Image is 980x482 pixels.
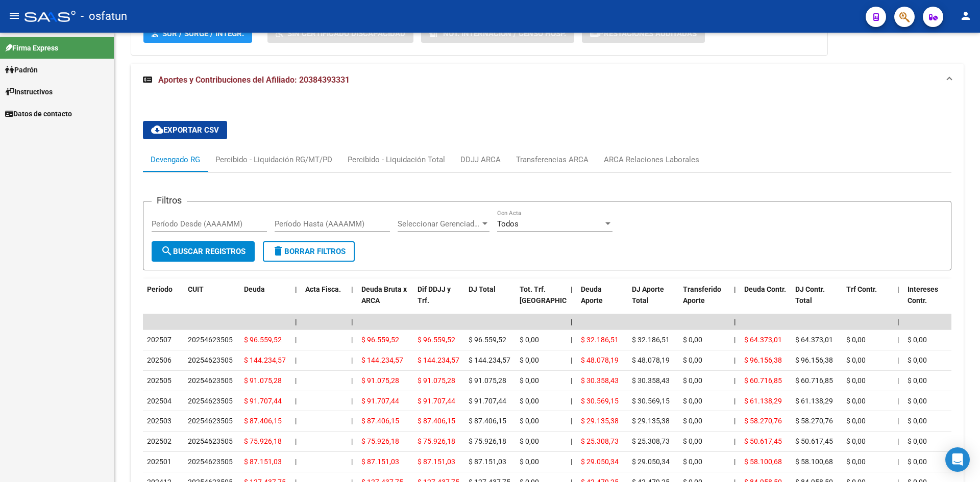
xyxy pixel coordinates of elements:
[188,354,233,366] div: 20254623505
[897,336,899,344] span: |
[571,397,572,405] span: |
[305,285,341,293] span: Acta Fisca.
[291,278,301,323] datatable-header-cell: |
[734,437,736,445] span: |
[5,108,72,119] span: Datos de contacto
[131,64,964,96] mat-expansion-panel-header: Aportes y Contribuciones del Afiliado: 20384393331
[632,417,670,425] span: $ 29.135,38
[244,285,265,293] span: Deuda
[361,458,399,466] span: $ 87.151,03
[361,437,399,445] span: $ 75.926,18
[351,285,353,293] span: |
[599,29,697,38] span: Prestaciones Auditadas
[188,436,233,447] div: 20254623505
[357,278,413,323] datatable-header-cell: Deuda Bruta x ARCA
[520,397,539,405] span: $ 0,00
[846,285,877,293] span: Trf Contr.
[516,154,589,165] div: Transferencias ARCA
[351,356,353,364] span: |
[147,397,171,405] span: 202504
[421,24,574,43] button: Not. Internacion / Censo Hosp.
[897,397,899,405] span: |
[295,376,297,385] span: |
[897,417,899,425] span: |
[147,376,171,385] span: 202505
[734,458,736,466] span: |
[571,356,572,364] span: |
[398,219,480,229] span: Seleccionar Gerenciador
[244,397,282,405] span: $ 91.707,44
[516,278,567,323] datatable-header-cell: Tot. Trf. Bruto
[413,278,464,323] datatable-header-cell: Dif DDJJ y Trf.
[581,397,619,405] span: $ 30.569,15
[469,437,506,445] span: $ 75.926,18
[469,458,506,466] span: $ 87.151,03
[351,437,353,445] span: |
[520,356,539,364] span: $ 0,00
[188,456,233,468] div: 20254623505
[893,278,903,323] datatable-header-cell: |
[295,437,297,445] span: |
[897,458,899,466] span: |
[683,356,702,364] span: $ 0,00
[734,336,736,344] span: |
[945,447,970,472] div: Open Intercom Messenger
[632,437,670,445] span: $ 25.308,73
[418,458,455,466] span: $ 87.151,03
[960,10,972,22] mat-icon: person
[567,278,577,323] datatable-header-cell: |
[683,397,702,405] span: $ 0,00
[908,376,927,385] span: $ 0,00
[744,437,782,445] span: $ 50.617,45
[846,417,866,425] span: $ 0,00
[795,376,833,385] span: $ 60.716,85
[730,278,740,323] datatable-header-cell: |
[908,336,927,344] span: $ 0,00
[147,417,171,425] span: 202503
[734,376,736,385] span: |
[295,356,297,364] span: |
[469,356,510,364] span: $ 144.234,57
[418,376,455,385] span: $ 91.075,28
[581,285,603,305] span: Deuda Aporte
[152,241,255,262] button: Buscar Registros
[244,458,282,466] span: $ 87.151,03
[571,336,572,344] span: |
[443,29,566,38] span: Not. Internacion / Censo Hosp.
[897,356,899,364] span: |
[683,336,702,344] span: $ 0,00
[581,458,619,466] span: $ 29.050,34
[632,356,670,364] span: $ 48.078,19
[147,336,171,344] span: 202507
[244,356,286,364] span: $ 144.234,57
[679,278,730,323] datatable-header-cell: Transferido Aporte
[188,375,233,387] div: 20254623505
[734,318,736,326] span: |
[361,336,399,344] span: $ 96.559,52
[188,395,233,407] div: 20254623505
[162,29,244,38] span: SUR / SURGE / INTEGR.
[520,437,539,445] span: $ 0,00
[520,336,539,344] span: $ 0,00
[361,376,399,385] span: $ 91.075,28
[351,397,353,405] span: |
[152,193,187,208] h3: Filtros
[469,417,506,425] span: $ 87.406,15
[272,247,346,256] span: Borrar Filtros
[161,247,246,256] span: Buscar Registros
[744,417,782,425] span: $ 58.270,76
[244,417,282,425] span: $ 87.406,15
[744,458,782,466] span: $ 58.100,68
[184,278,240,323] datatable-header-cell: CUIT
[683,285,721,305] span: Transferido Aporte
[571,417,572,425] span: |
[464,278,516,323] datatable-header-cell: DJ Total
[683,458,702,466] span: $ 0,00
[795,417,833,425] span: $ 58.270,76
[418,437,455,445] span: $ 75.926,18
[571,376,572,385] span: |
[351,458,353,466] span: |
[347,278,357,323] datatable-header-cell: |
[897,285,899,293] span: |
[188,334,233,346] div: 20254623505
